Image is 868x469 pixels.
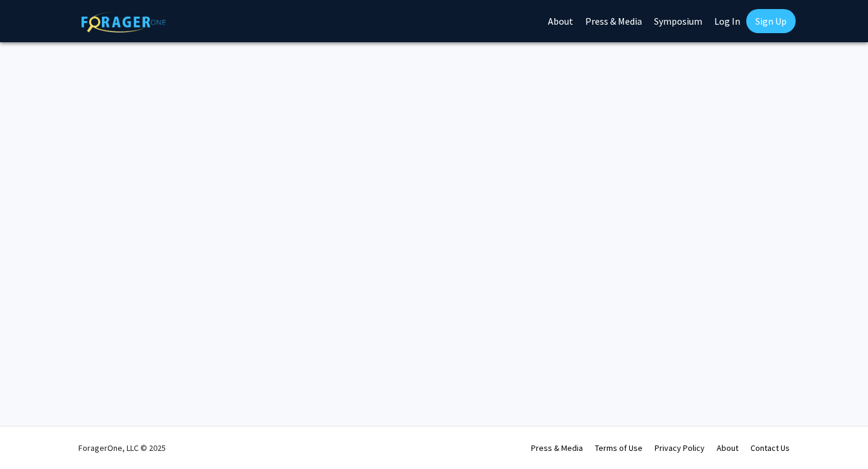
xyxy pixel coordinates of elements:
div: ForagerOne, LLC © 2025 [78,427,166,469]
a: Contact Us [750,442,790,453]
a: About [717,442,738,453]
img: ForagerOne Logo [81,11,166,33]
a: Privacy Policy [655,442,705,453]
a: Terms of Use [595,442,643,453]
a: Press & Media [531,442,583,453]
a: Sign Up [746,9,796,33]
